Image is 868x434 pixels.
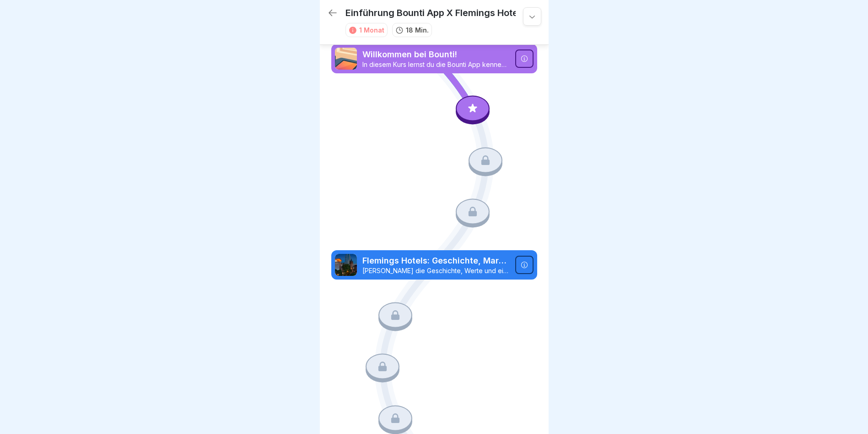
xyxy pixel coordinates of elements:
img: agngbwbutkvtk5l1o3f7t8zf.png [335,254,357,276]
p: Einführung Bounti App X Flemings Hotels [345,7,525,18]
p: Flemings Hotels: Geschichte, Markenclaim und Touchpoints [362,255,510,267]
img: u2csajcfxoa1hjrxwjctxh2v.png [335,48,357,70]
div: 1 Monat [359,25,384,35]
p: In diesem Kurs lernst du die Bounti App kennen und erfährst welche Vorteile die App dir bietet. [362,60,510,69]
p: [PERSON_NAME] die Geschichte, Werte und einzigartigen Merkmale der Flemings Hotels kennen. [PERSO... [362,267,510,275]
p: Willkommen bei Bounti! [362,49,510,60]
p: 18 Min. [406,25,429,35]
